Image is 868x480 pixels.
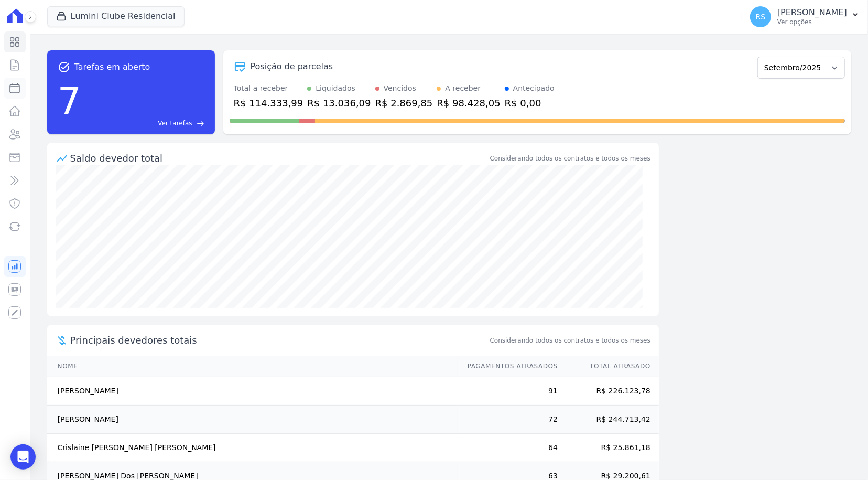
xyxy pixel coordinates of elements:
span: Principais devedores totais [70,333,488,347]
div: R$ 98.428,05 [437,96,500,110]
span: Considerando todos os contratos e todos os meses [490,336,650,345]
div: Considerando todos os contratos e todos os meses [490,154,650,163]
div: Vencidos [384,83,416,94]
p: [PERSON_NAME] [777,7,847,18]
div: A receber [445,83,481,94]
div: R$ 13.036,09 [307,96,371,110]
span: task_alt [58,61,70,73]
div: Total a receber [234,83,303,94]
div: Posição de parcelas [251,60,333,73]
td: [PERSON_NAME] [47,406,458,434]
span: east [197,120,204,127]
td: R$ 244.713,42 [558,406,659,434]
span: Tarefas em aberto [74,61,150,73]
button: RS [PERSON_NAME] Ver opções [742,2,868,31]
div: Open Intercom Messenger [10,444,36,470]
td: 91 [458,377,558,406]
div: R$ 114.333,99 [234,96,303,110]
div: Saldo devedor total [70,151,488,165]
th: Pagamentos Atrasados [458,356,558,377]
td: R$ 226.123,78 [558,377,659,406]
td: R$ 25.861,18 [558,434,659,462]
div: R$ 2.869,85 [375,96,433,110]
div: Liquidados [316,83,355,94]
a: Ver tarefas east [85,119,204,128]
span: Ver tarefas [158,119,192,128]
th: Nome [47,356,458,377]
th: Total Atrasado [558,356,659,377]
span: RS [756,13,766,20]
div: Antecipado [513,83,555,94]
td: 72 [458,406,558,434]
button: Lumini Clube Residencial [47,6,185,26]
p: Ver opções [777,18,847,26]
td: 64 [458,434,558,462]
td: Crislaine [PERSON_NAME] [PERSON_NAME] [47,434,458,462]
div: 7 [58,73,82,128]
td: [PERSON_NAME] [47,377,458,406]
div: R$ 0,00 [505,96,555,110]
